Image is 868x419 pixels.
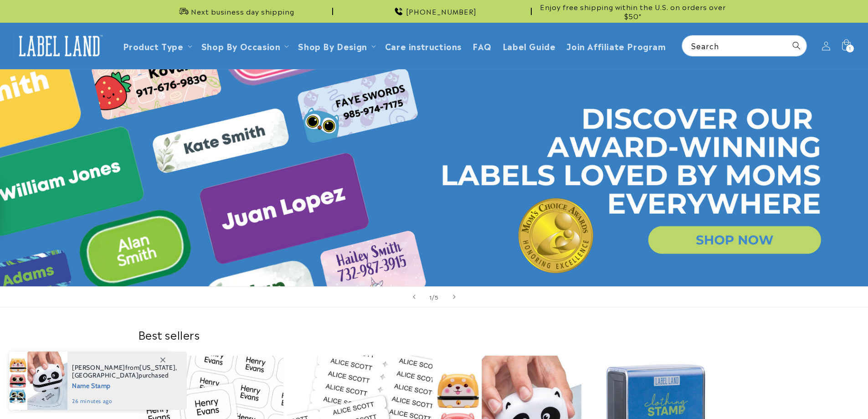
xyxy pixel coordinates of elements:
a: FAQ [467,35,497,57]
span: FAQ [473,41,492,51]
span: 1 [849,45,851,52]
summary: Product Type [118,35,196,57]
span: Next business day shipping [191,7,294,16]
span: Join Affiliate Program [566,41,666,51]
summary: Shop By Occasion [196,35,293,57]
button: Next slide [444,287,464,307]
span: Label Guide [503,41,556,51]
span: [GEOGRAPHIC_DATA] [72,371,139,379]
a: Shop By Design [298,40,367,52]
span: [PHONE_NUMBER] [406,7,477,16]
span: Enjoy free shipping within the U.S. on orders over $50* [535,2,730,20]
h2: Best sellers [138,327,730,341]
span: Care instructions [385,41,462,51]
span: Shop By Occasion [201,41,281,51]
span: from , purchased [72,364,177,379]
span: [PERSON_NAME] [72,363,125,372]
a: Product Type [123,40,184,52]
span: [US_STATE] [139,363,175,372]
span: 1 [429,292,432,301]
span: / [432,292,435,301]
a: Care instructions [380,35,467,57]
a: Label Land [10,28,108,63]
a: Join Affiliate Program [561,35,671,57]
button: Previous slide [404,287,424,307]
a: Label Guide [497,35,561,57]
img: Label Land [14,32,105,60]
summary: Shop By Design [293,35,379,57]
span: 5 [435,292,439,301]
button: Search [786,36,806,56]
